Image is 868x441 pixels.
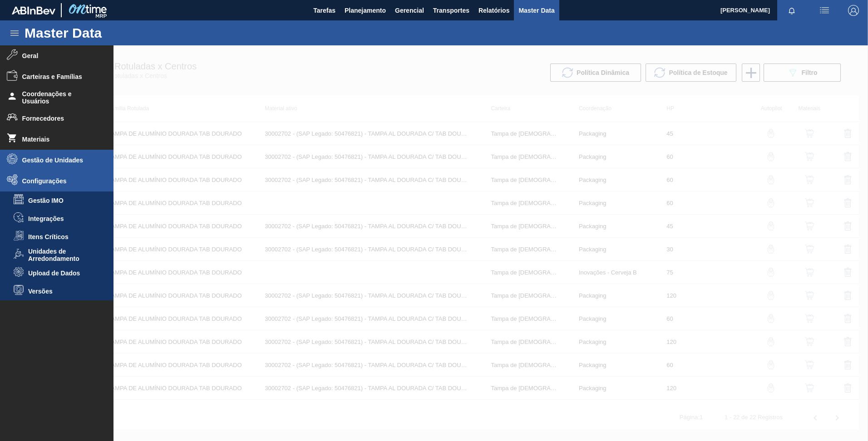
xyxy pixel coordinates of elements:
[28,197,98,204] span: Gestão IMO
[28,248,98,262] span: Unidades de Arredondamento
[28,215,98,222] span: Integrações
[12,6,55,15] img: TNhmsLtSVTkK8tSr43FrP2fwEKptu5GPRR3wAAAABJRU5ErkJggg==
[28,233,98,240] span: Itens Críticos
[22,73,97,80] span: Carteiras e Famílias
[22,136,97,143] span: Materiais
[518,5,554,16] span: Master Data
[22,177,97,185] span: Configurações
[777,4,806,17] button: Notificações
[28,269,98,277] span: Upload de Dados
[848,5,859,16] img: Logout
[22,157,97,164] span: Gestão de Unidades
[345,5,386,16] span: Planejamento
[28,288,98,295] span: Versões
[22,90,97,105] span: Coordenações e Usuários
[819,5,830,16] img: userActions
[22,52,97,59] span: Geral
[433,5,469,16] span: Transportes
[395,5,424,16] span: Gerencial
[22,115,97,122] span: Fornecedores
[478,5,509,16] span: Relatórios
[25,28,186,38] h1: Master Data
[313,5,335,16] span: Tarefas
